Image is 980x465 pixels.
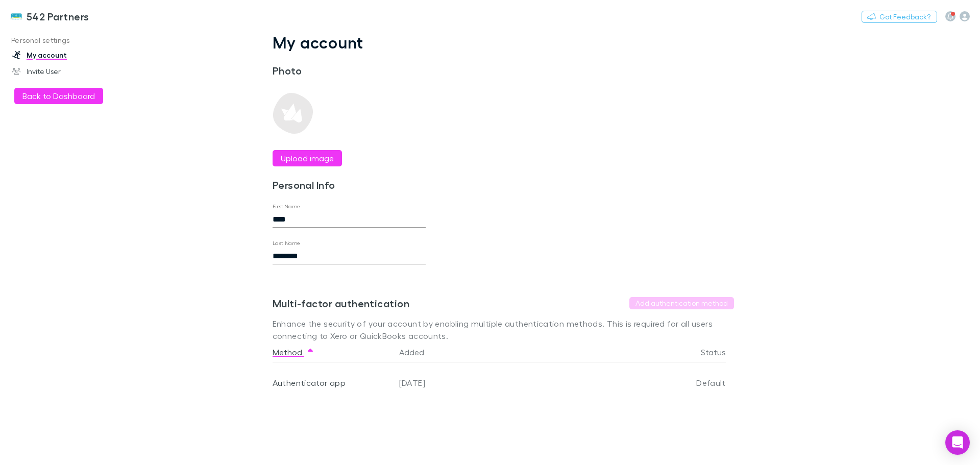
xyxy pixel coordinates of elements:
[273,297,409,309] h3: Multi-factor authentication
[399,342,436,362] button: Added
[2,47,138,63] a: My account
[862,11,937,23] button: Got Feedback?
[395,362,634,403] div: [DATE]
[634,362,726,403] div: Default
[10,10,22,22] img: 542 Partners's Logo
[273,33,734,52] h1: My account
[273,317,734,342] p: Enhance the security of your account by enabling multiple authentication methods. This is require...
[14,88,103,104] button: Back to Dashboard
[701,342,738,362] button: Status
[273,64,426,77] h3: Photo
[273,179,426,191] h3: Personal Info
[273,342,314,362] button: Method
[273,150,342,166] button: Upload image
[629,297,734,309] button: Add authentication method
[2,34,138,47] p: Personal settings
[273,239,301,247] label: Last Name
[273,362,391,403] div: Authenticator app
[273,93,313,134] img: Preview
[273,203,301,210] label: First Name
[281,152,334,164] label: Upload image
[27,10,89,22] h3: 542 Partners
[2,63,138,80] a: Invite User
[4,4,95,29] a: 542 Partners
[945,430,970,455] div: Open Intercom Messenger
